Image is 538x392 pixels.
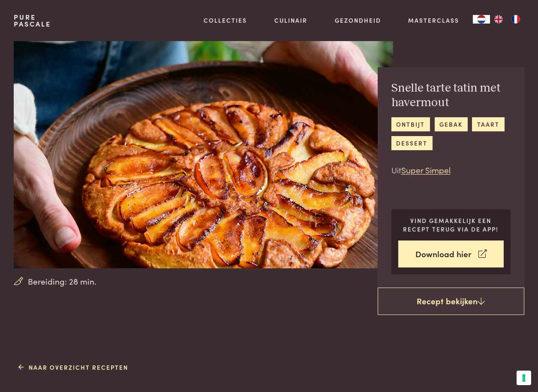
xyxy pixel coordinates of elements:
a: PurePascale [14,14,51,27]
a: gebak [435,117,468,131]
a: Masterclass [408,16,459,25]
p: Vind gemakkelijk een recept terug via de app! [398,216,504,234]
p: Uit [391,164,511,176]
a: Collecties [204,16,247,25]
a: NL [473,15,490,24]
span: Bereiding: 28 min. [28,275,96,288]
aside: Language selected: Nederlands [473,15,524,24]
a: EN [490,15,507,24]
a: Naar overzicht recepten [18,363,129,372]
a: Gezondheid [335,16,381,25]
a: Super Simpel [401,164,451,175]
img: Snelle tarte tatin met havermout [14,41,393,268]
a: taart [472,117,504,131]
a: Recept bekijken [378,288,524,315]
h2: Snelle tarte tatin met havermout [391,81,511,110]
a: FR [507,15,524,24]
a: Download hier [398,241,504,267]
a: ontbijt [391,117,430,131]
a: Culinair [274,16,307,25]
a: dessert [391,136,433,150]
button: Uw voorkeuren voor toestemming voor trackingtechnologieën [517,371,531,385]
div: Language [473,15,490,24]
ul: Language list [490,15,524,24]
